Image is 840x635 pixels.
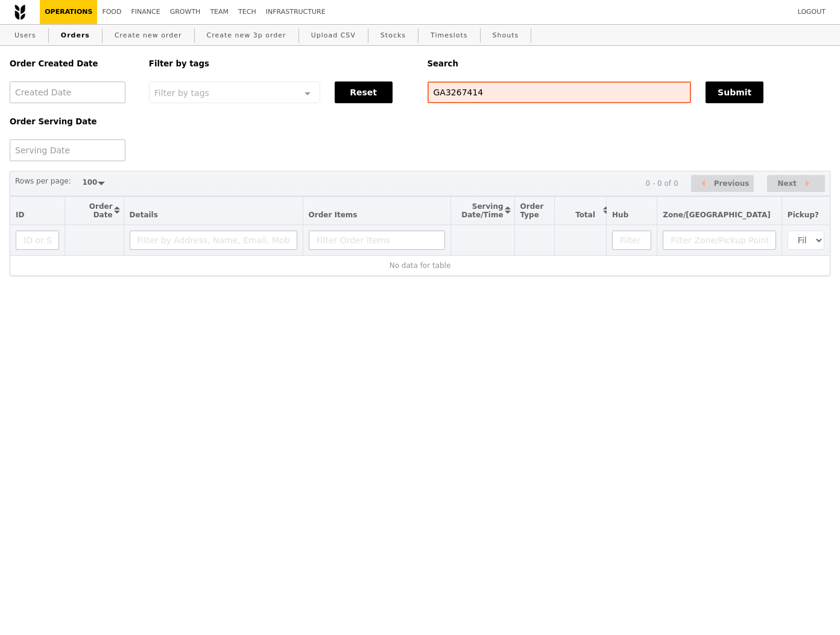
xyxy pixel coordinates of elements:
h5: Search [428,59,831,68]
input: Created Date [10,81,125,103]
h5: Filter by tags [149,59,413,68]
input: Filter by Address, Name, Email, Mobile [130,231,297,250]
h5: Order Serving Date [10,117,134,126]
button: Reset [335,81,393,103]
a: Timeslots [426,25,472,46]
span: Details [130,211,158,219]
span: Filter by tags [154,87,209,98]
button: Submit [706,81,763,103]
a: Orders [56,25,95,46]
a: Users [10,25,41,46]
input: ID or Salesperson name [16,231,59,250]
div: 0 - 0 of 0 [645,179,678,188]
label: Rows per page: [15,175,71,187]
span: Previous [714,176,750,191]
span: ID [16,211,24,219]
span: Order Items [309,211,358,219]
input: Search any field [428,81,692,103]
a: Shouts [488,25,524,46]
img: Grain logo [14,4,25,20]
span: Pickup? [788,211,819,219]
span: Order Type [520,202,544,219]
input: Filter Zone/Pickup Point [663,231,776,250]
button: Next [767,175,825,193]
input: Filter Order Items [309,231,445,250]
span: Next [777,176,797,191]
span: Hub [612,211,628,219]
a: Upload CSV [306,25,361,46]
a: Stocks [376,25,411,46]
span: Zone/[GEOGRAPHIC_DATA] [663,211,771,219]
button: Previous [691,175,754,193]
a: Create new 3p order [202,25,291,46]
input: Filter Hub [612,231,651,250]
a: Create new order [110,25,187,46]
div: No data for table [16,261,824,270]
h5: Order Created Date [10,59,134,68]
input: Serving Date [10,139,125,161]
